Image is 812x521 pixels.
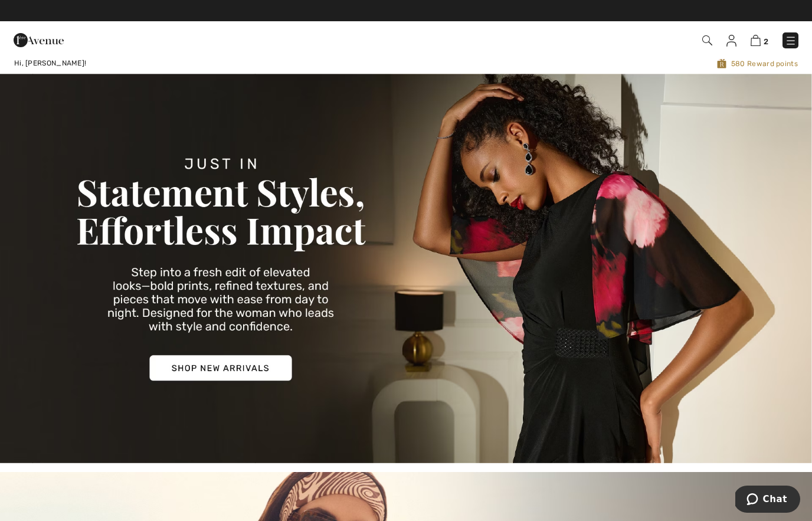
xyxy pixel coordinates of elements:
[14,59,86,67] span: Hi, [PERSON_NAME]!
[735,486,800,515] iframe: Opens a widget where you can chat to one of our agents
[785,35,797,47] img: Menu
[702,35,712,45] img: Search
[14,34,64,45] a: 1ère Avenue
[764,37,768,46] span: 2
[717,58,726,69] img: Avenue Rewards
[751,35,761,46] img: Shopping Bag
[751,33,768,47] a: 2
[346,58,798,69] span: 580 Reward points
[5,58,807,69] a: Hi, [PERSON_NAME]!580 Reward points
[726,35,736,47] img: My Info
[14,28,64,52] img: 1ère Avenue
